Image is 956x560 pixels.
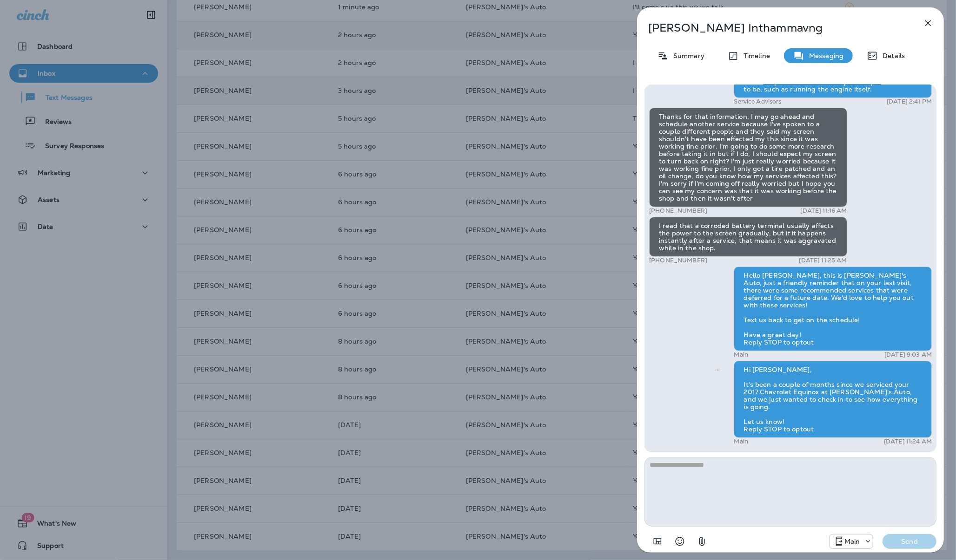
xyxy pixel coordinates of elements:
p: [PHONE_NUMBER] [649,257,707,264]
p: Timeline [739,52,770,59]
p: [DATE] 11:16 AM [800,207,847,215]
button: Select an emoji [671,532,689,551]
p: Details [878,52,905,59]
p: [DATE] 11:24 AM [884,438,932,445]
div: Hello [PERSON_NAME], this is [PERSON_NAME]'s Auto, just a friendly reminder that on your last vis... [734,267,932,351]
button: Add in a premade template [648,532,667,551]
p: Messaging [804,52,843,59]
p: Main [734,438,748,445]
p: [DATE] 2:41 PM [887,98,932,105]
div: Hi [PERSON_NAME], It’s been a couple of months since we serviced your 2017 Chevrolet Equinox at [... [734,361,932,438]
p: [DATE] 11:25 AM [799,257,847,264]
span: Sent [715,365,720,373]
div: Thanks for that information, I may go ahead and schedule another service because I've spoken to a... [649,108,847,207]
p: Service Advisors [734,98,781,105]
p: [PHONE_NUMBER] [649,207,707,215]
p: [DATE] 9:03 AM [884,351,932,358]
p: Main [734,351,748,358]
div: +1 (941) 231-4423 [830,536,873,547]
p: [PERSON_NAME] Inthammavng [648,21,902,34]
div: I read that a corroded battery terminal usually affects the power to the screen gradually, but if... [649,217,847,257]
p: Summary [669,52,704,59]
p: Main [844,538,860,545]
